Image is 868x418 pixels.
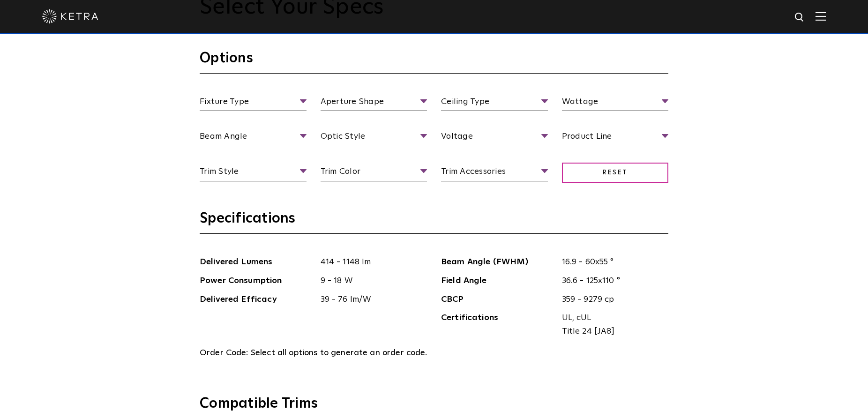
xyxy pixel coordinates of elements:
h3: Specifications [200,209,668,234]
img: ketra-logo-2019-white [42,9,98,23]
span: Beam Angle (FWHM) [441,255,555,269]
span: Wattage [562,95,669,112]
span: Delivered Lumens [200,255,314,269]
span: Delivered Efficacy [200,293,314,306]
span: UL, cUL [562,311,662,325]
span: 16.9 - 60x55 ° [555,255,669,269]
span: Fixture Type [200,95,307,112]
span: Trim Accessories [441,165,548,181]
span: Select all options to generate an order code. [251,349,427,357]
span: Trim Color [321,165,427,181]
span: Power Consumption [200,274,314,288]
span: Optic Style [321,130,427,146]
h3: Options [200,49,668,74]
span: Product Line [562,130,669,146]
span: 414 - 1148 lm [314,255,427,269]
span: Ceiling Type [441,95,548,112]
span: Reset [562,163,669,183]
span: Title 24 [JA8] [562,325,662,338]
img: Hamburger%20Nav.svg [816,12,826,21]
span: Aperture Shape [321,95,427,112]
span: 36.6 - 125x110 ° [555,274,669,288]
span: 39 - 76 lm/W [314,293,427,306]
span: Beam Angle [200,130,307,146]
span: Order Code: [200,349,248,357]
span: Certifications [441,311,555,338]
span: Field Angle [441,274,555,288]
span: Voltage [441,130,548,146]
span: 359 - 9279 cp [555,293,669,306]
span: CBCP [441,293,555,306]
img: search icon [794,12,806,23]
span: Trim Style [200,165,307,181]
span: 9 - 18 W [314,274,427,288]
